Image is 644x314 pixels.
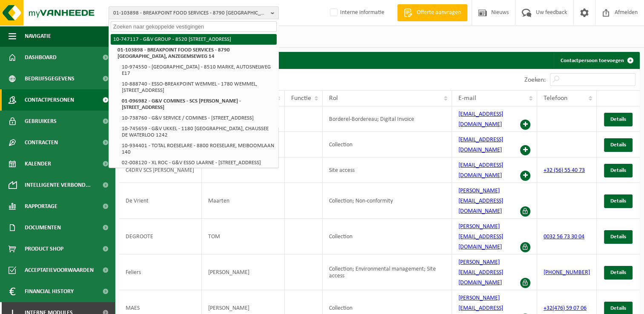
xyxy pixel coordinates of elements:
span: Gebruikers [25,111,57,132]
td: TOM [202,219,285,254]
span: Details [610,142,626,148]
span: E-mail [458,95,476,102]
li: 10-738760 - G&V SERVICE / COMINES - [STREET_ADDRESS] [119,113,277,123]
li: 10-888740 - ESSO-BREAKPOINT WEMMEL - 1780 WEMMEL, [STREET_ADDRESS] [119,79,277,96]
span: Dashboard [25,47,57,68]
li: 10-934401 - TOTAL ROESELARE - 8800 ROESELARE, MEIBOOMLAAN 140 [119,140,277,157]
td: Maarten [202,183,285,219]
span: Details [610,117,626,122]
span: Details [610,305,626,311]
label: Zoeken: [524,77,546,83]
span: Details [610,270,626,275]
span: Financial History [25,281,74,302]
strong: 01-096982 - G&V COMINES - SCS [PERSON_NAME] - [STREET_ADDRESS] [122,98,241,110]
td: De Vrient [119,183,202,219]
td: Site access [323,157,452,183]
span: Navigatie [25,26,51,47]
a: Details [604,194,633,208]
a: +32 (56) 55 40 73 [544,167,585,174]
span: Kalender [25,153,51,174]
span: Acceptatievoorwaarden [25,260,94,281]
a: [PERSON_NAME][EMAIL_ADDRESS][DOMAIN_NAME] [458,259,503,286]
td: Collection [323,132,452,157]
li: 02-008120 - XL ROC - G&V ESSO LAARNE - [STREET_ADDRESS] [119,157,277,168]
a: [PERSON_NAME][EMAIL_ADDRESS][DOMAIN_NAME] [458,188,503,214]
td: C4DRV SCS [PERSON_NAME] [119,157,202,183]
span: Contactpersonen [25,89,74,111]
span: Product Shop [25,238,63,260]
span: Details [610,198,626,204]
span: Details [610,234,626,240]
span: Details [610,168,626,173]
span: Bedrijfsgegevens [25,68,74,89]
a: +32(476) 59 07 06 [544,305,587,311]
span: Documenten [25,217,61,238]
a: [PHONE_NUMBER] [544,269,590,276]
a: [PERSON_NAME][EMAIL_ADDRESS][DOMAIN_NAME] [458,223,503,250]
strong: 01-103898 - BREAKPOINT FOOD SERVICES - 8790 [GEOGRAPHIC_DATA], ANZEGEMSEWEG 14 [117,47,230,59]
span: Telefoon [544,95,567,102]
li: 10-745659 - G&V UKKEL - 1180 [GEOGRAPHIC_DATA], CHAUSSEE DE WATERLOO 1242 [119,123,277,140]
a: [EMAIL_ADDRESS][DOMAIN_NAME] [458,111,503,128]
span: Rapportage [25,196,57,217]
a: 0032 56 73 30 04 [544,234,584,240]
a: Details [604,113,633,126]
span: 01-103898 - BREAKPOINT FOOD SERVICES - 8790 [GEOGRAPHIC_DATA], ANZEGEMSEWEG 14 [113,7,267,20]
a: Details [604,266,633,280]
td: DEGROOTE [119,219,202,254]
a: [EMAIL_ADDRESS][DOMAIN_NAME] [458,137,503,153]
td: [PERSON_NAME] [202,254,285,290]
span: Contracten [25,132,58,153]
li: 10-974550 - [GEOGRAPHIC_DATA] - 8510 MARKE, AUTOSNELWEG E17 [119,62,277,79]
span: Rol [329,95,338,102]
input: Zoeken naar gekoppelde vestigingen [111,21,277,32]
td: Collection; Environmental management; Site access [323,254,452,290]
li: 10-747117 - G&V GROUP - 8520 [STREET_ADDRESS] [111,34,277,45]
span: Intelligente verbond... [25,174,91,196]
a: Contactpersoon toevoegen [554,52,639,69]
a: Offerte aanvragen [397,4,467,21]
td: Borderel-Bordereau; Digital Invoice [323,106,452,132]
a: [EMAIL_ADDRESS][DOMAIN_NAME] [458,162,503,179]
button: 01-103898 - BREAKPOINT FOOD SERVICES - 8790 [GEOGRAPHIC_DATA], ANZEGEMSEWEG 14 [109,6,279,19]
a: Details [604,138,633,152]
td: Collection; Non-conformity [323,183,452,219]
span: Offerte aanvragen [415,9,463,17]
a: Details [604,230,633,244]
td: Feliers [119,254,202,290]
label: Interne informatie [328,6,384,19]
td: Collection [323,219,452,254]
span: Functie [291,95,311,102]
a: Details [604,164,633,177]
